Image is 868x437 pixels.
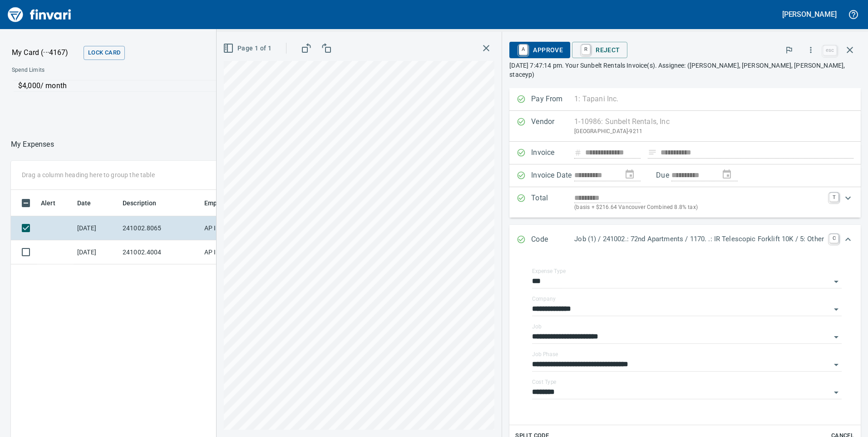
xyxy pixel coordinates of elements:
[829,234,838,243] a: C
[5,4,74,25] img: Finvari
[509,225,861,255] div: Expand
[532,379,557,385] label: Cost Type
[22,170,155,179] p: Drag a column heading here to group the table
[18,80,303,91] p: $4,000 / month
[830,275,843,288] button: Open
[829,193,838,202] a: T
[830,386,843,399] button: Open
[532,296,556,302] label: Company
[123,198,157,209] span: Description
[509,42,570,58] button: AApprove
[12,47,80,58] p: My Card (···4167)
[41,198,55,209] span: Alert
[519,45,528,55] a: A
[780,7,839,21] button: [PERSON_NAME]
[41,198,67,209] span: Alert
[204,198,233,209] span: Employee
[821,39,861,61] span: Close invoice
[531,193,574,212] p: Total
[74,240,119,264] td: [DATE]
[221,40,275,57] button: Page 1 of 1
[119,240,201,264] td: 241002.4004
[579,42,620,58] span: Reject
[84,46,125,60] button: Lock Card
[88,48,120,58] span: Lock Card
[201,240,269,264] td: AP Invoices
[77,198,91,209] span: Date
[225,43,271,54] span: Page 1 of 1
[77,198,103,209] span: Date
[532,268,566,274] label: Expense Type
[801,40,821,60] button: More
[830,358,843,371] button: Open
[830,303,843,316] button: Open
[119,216,201,240] td: 241002.8065
[782,10,837,19] h5: [PERSON_NAME]
[509,61,861,79] p: [DATE] 7:47:14 pm. Your Sunbelt Rentals Invoice(s). Assignee: ([PERSON_NAME], [PERSON_NAME], [PER...
[204,198,245,209] span: Employee
[779,40,799,60] button: Flag
[532,324,542,329] label: Job
[823,45,837,55] a: esc
[5,92,309,101] p: Online allowed
[830,331,843,343] button: Open
[123,198,168,209] span: Description
[574,203,824,212] p: (basis + $216.64 Vancouver Combined 8.8% tax)
[509,187,861,218] div: Expand
[572,42,627,58] button: RReject
[532,352,558,357] label: Job Phase
[531,234,574,246] p: Code
[517,42,563,58] span: Approve
[12,66,176,75] span: Spend Limits
[11,139,54,150] p: My Expenses
[74,216,119,240] td: [DATE]
[201,216,269,240] td: AP Invoices
[11,139,54,150] nav: breadcrumb
[574,234,824,244] p: Job (1) / 241002.: 72nd Apartments / 1170. .: IR Telescopic Forklift 10K / 5: Other
[582,45,590,55] a: R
